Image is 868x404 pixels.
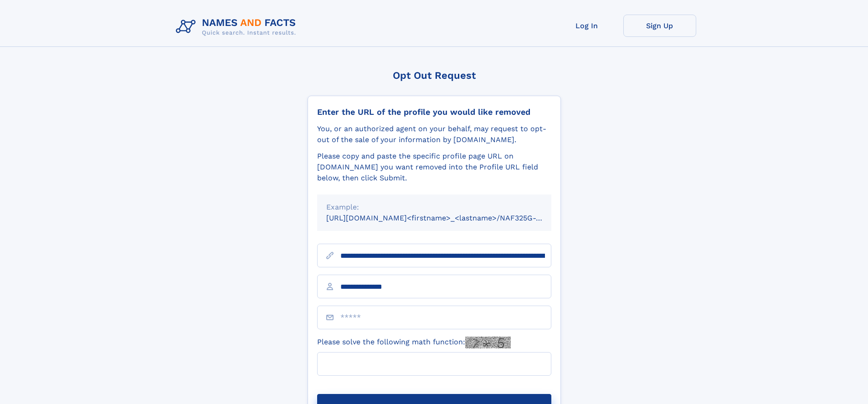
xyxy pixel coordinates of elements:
div: Opt Out Request [308,70,561,81]
small: [URL][DOMAIN_NAME]<firstname>_<lastname>/NAF325G-xxxxxxxx [326,214,569,222]
a: Sign Up [623,15,696,37]
label: Please solve the following math function: [317,337,511,348]
div: Please copy and paste the specific profile page URL on [DOMAIN_NAME] you want removed into the Pr... [317,151,551,184]
a: Log In [550,15,623,37]
div: Example: [326,202,542,213]
div: Enter the URL of the profile you would like removed [317,107,551,117]
img: Logo Names and Facts [172,15,303,39]
div: You, or an authorized agent on your behalf, may request to opt-out of the sale of your informatio... [317,123,551,145]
